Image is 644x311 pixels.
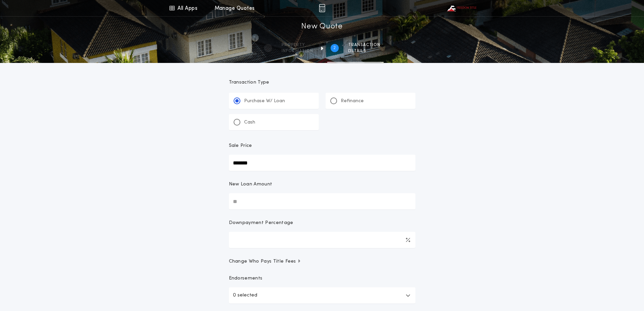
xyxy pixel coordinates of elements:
button: 0 selected [229,287,415,304]
input: New Loan Amount [229,193,415,209]
h2: 2 [333,45,336,51]
button: Change Who Pays Title Fees [229,258,415,265]
p: Purchase W/ Loan [244,98,285,105]
input: Sale Price [229,155,415,171]
p: Sale Price [229,142,252,149]
span: details [348,48,380,54]
span: information [282,48,313,54]
img: vs-icon [446,5,476,12]
p: 0 selected [233,291,257,299]
p: Transaction Type [229,79,415,86]
p: Downpayment Percentage [229,220,293,226]
p: Endorsements [229,275,415,282]
input: Downpayment Percentage [229,232,415,248]
h1: New Quote [301,21,342,32]
p: Refinance [341,98,364,105]
p: Cash [244,119,255,126]
img: img [319,4,325,12]
span: Property [282,42,313,48]
span: Change Who Pays Title Fees [229,258,302,265]
span: Transaction [348,42,380,48]
p: New Loan Amount [229,181,272,188]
